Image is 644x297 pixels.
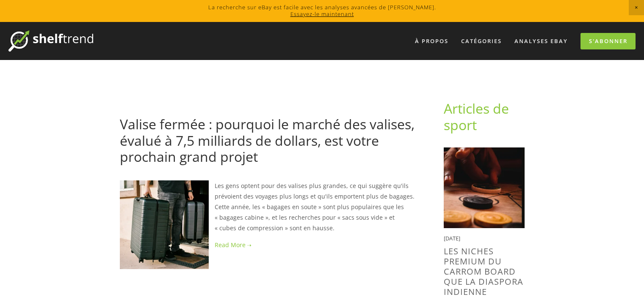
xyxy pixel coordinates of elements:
[120,115,415,166] a: Valise fermée : pourquoi le marché des valises, évalué à 7,5 milliards de dollars, est votre proc...
[580,33,636,49] a: S'abonner
[409,34,454,48] a: À propos
[444,147,525,228] img: Les niches premium du Carrom Board que la diaspora indienne propulse sur les marchés américains
[589,37,627,45] font: S'abonner
[444,99,512,134] a: Articles de sport
[461,37,502,45] font: Catégories
[514,37,568,45] font: Analyses eBay
[444,234,460,242] font: [DATE]
[120,102,139,110] a: [DATE]
[415,37,448,45] font: À propos
[509,34,573,48] a: Analyses eBay
[290,10,354,18] a: Essayez-le maintenant
[215,182,416,232] font: Les gens optent pour des valises plus grandes, ce qui suggère qu'ils prévoient des voyages plus l...
[120,180,209,269] img: Valise fermée : pourquoi le marché des valises, évalué à 7,5 milliards de dollars, est votre proc...
[8,30,93,52] img: ShelfTrend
